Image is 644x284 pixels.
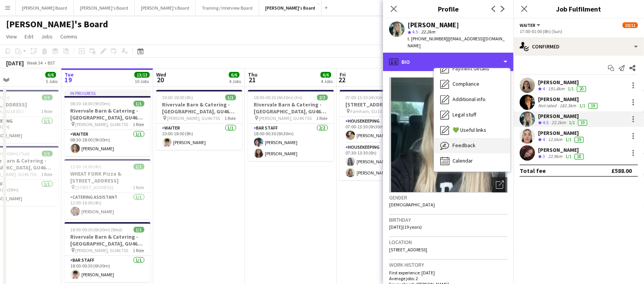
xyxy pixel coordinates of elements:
span: 3 [543,153,545,159]
span: Week 34 [25,60,45,66]
div: 💚 Useful links [434,123,510,138]
app-card-role: BAR STAFF2/218:00-00:30 (6h30m)[PERSON_NAME][PERSON_NAME] [248,124,334,161]
span: Fri [340,71,346,78]
div: [PERSON_NAME] [538,146,585,153]
span: 08:30-18:00 (9h30m) [71,101,111,106]
div: Confirmed [514,37,644,56]
div: 22.9km [547,153,564,160]
div: 19 [575,137,584,143]
span: [PERSON_NAME], GU46 7SS [259,115,312,121]
span: View [6,33,17,40]
span: 22 [339,75,346,84]
span: t. [PHONE_NUMBER] [408,36,447,42]
h3: Rivervale Barn & Catering - [GEOGRAPHIC_DATA], GU46 7SS [156,101,242,115]
span: 13/13 [134,72,150,78]
app-skills-label: 1/1 [579,103,585,108]
div: Not rated [538,103,558,109]
app-skills-label: 1/1 [568,86,574,91]
div: 191.8km [547,86,566,92]
span: 1 Role [133,184,144,190]
span: Payment details [452,65,489,72]
button: Training / Interview Board [196,0,259,15]
div: 22.2km [550,120,567,126]
span: 21 [247,75,258,84]
div: Total fee [520,167,546,174]
div: Calendar [434,153,510,169]
a: Edit [21,32,36,42]
div: 4 Jobs [321,78,333,84]
span: | [EMAIL_ADDRESS][DOMAIN_NAME] [408,36,505,48]
span: Thu [248,71,258,78]
span: 1 Role [41,171,53,177]
span: [DATE] (19 years) [389,224,422,230]
div: Open photos pop-in [492,177,507,193]
app-skills-label: 1/1 [565,153,571,159]
button: [PERSON_NAME]'s Board [74,0,135,15]
span: 1/1 [225,95,236,100]
div: 19 [588,103,598,109]
span: Jobs [41,33,53,40]
button: [PERSON_NAME]'s Board [135,0,196,15]
span: 22.2km [419,29,437,35]
h3: Job Fulfilment [514,4,644,14]
div: 19 [578,120,587,126]
span: 12:00-16:00 (4h) [71,164,102,169]
span: 18:00-00:30 (6h30m) (Wed) [71,227,123,233]
span: 4.5 [412,29,418,35]
div: Compliance [434,76,510,92]
span: [DEMOGRAPHIC_DATA] [389,202,435,208]
h3: Rivervale Barn & Catering - [GEOGRAPHIC_DATA], GU46 7SS [64,107,150,121]
div: Bio [383,53,514,71]
div: [PERSON_NAME] [538,96,599,103]
span: 1/1 [134,101,144,106]
div: BST [48,60,55,66]
span: 07:00-13:30 (6h30m) [346,95,386,100]
div: 18:00-00:30 (6h30m) (Fri)2/2Rivervale Barn & Catering - [GEOGRAPHIC_DATA], GU46 7SS [PERSON_NAME]... [248,90,334,161]
span: Legal stuff [452,111,476,118]
span: Tue [64,71,74,78]
span: 10/11 [623,22,638,28]
span: 1/1 [42,151,53,156]
div: [PERSON_NAME] [538,130,585,136]
app-card-role: Waiter1/108:30-18:00 (9h30m)[PERSON_NAME] [64,130,150,156]
span: Calendar [452,157,473,164]
div: [DATE] [6,59,24,67]
span: 💚 Useful links [452,126,486,133]
span: 1 Role [317,115,328,121]
h3: Profile [383,4,514,14]
div: Payment details [434,61,510,76]
app-skills-label: 1/1 [569,120,575,125]
span: 4 [543,136,545,142]
span: [PERSON_NAME], GU46 7SS [76,247,129,253]
span: 1 Role [133,121,144,127]
app-job-card: 07:00-13:30 (6h30m)3/3[STREET_ADDRESS] Farnham, GU10 3DJ2 RolesHousekeeping1/107:00-13:30 (6h30m)... [340,90,426,180]
span: 1/1 [134,227,144,233]
app-card-role: Housekeeping2/207:30-13:30 (6h)[PERSON_NAME][PERSON_NAME] [340,143,426,180]
h3: Gender [389,194,507,201]
div: 10 Jobs [135,78,149,84]
app-job-card: 18:00-00:30 (6h30m) (Wed)1/1Rivervale Barn & Catering - [GEOGRAPHIC_DATA], GU46 7SS [PERSON_NAME]... [64,222,150,282]
app-card-role: Catering Assistant1/112:00-16:00 (4h)[PERSON_NAME] [64,193,150,219]
app-card-role: Waiter1/110:00-18:00 (8h)[PERSON_NAME] [156,124,242,150]
span: 2/2 [317,95,328,100]
span: Wed [156,71,166,78]
span: 19 [63,75,74,84]
span: Edit [25,33,33,40]
div: 182.3km [558,103,578,109]
span: 4.5 [543,120,548,125]
div: Additional info [434,92,510,107]
app-card-role: Housekeeping1/107:00-13:30 (6h30m)[PERSON_NAME] [340,117,426,143]
span: 4 [543,86,545,91]
span: [PERSON_NAME], GU46 7SS [167,115,220,121]
h3: Work history [389,261,507,268]
h3: Rivervale Barn & Catering - [GEOGRAPHIC_DATA], GU46 7SS [248,101,334,115]
h3: [STREET_ADDRESS] [340,101,426,108]
button: [PERSON_NAME] Board [16,0,74,15]
span: 1 Role [41,108,53,114]
h3: Location [389,239,507,246]
app-job-card: In progress08:30-18:00 (9h30m)1/1Rivervale Barn & Catering - [GEOGRAPHIC_DATA], GU46 7SS [PERSON_... [64,90,150,156]
app-job-card: 10:00-18:00 (8h)1/1Rivervale Barn & Catering - [GEOGRAPHIC_DATA], GU46 7SS [PERSON_NAME], GU46 7S... [156,90,242,150]
div: [PERSON_NAME] [538,79,588,86]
